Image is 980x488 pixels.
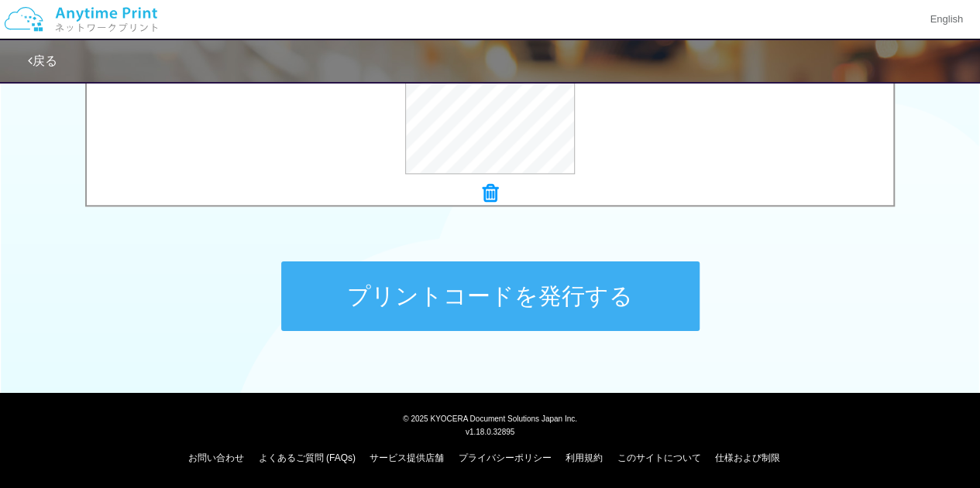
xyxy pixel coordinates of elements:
button: プリントコードを発行する [281,261,700,331]
a: お問い合わせ [188,452,244,463]
a: プライバシーポリシー [459,452,552,463]
a: 戻る [28,54,57,67]
a: よくあるご質問 (FAQs) [259,452,356,463]
a: このサイトについて [617,452,700,463]
a: サービス提供店舗 [370,452,444,463]
span: v1.18.0.32895 [466,427,514,436]
a: 利用規約 [566,452,603,463]
a: 仕様および制限 [715,452,780,463]
span: © 2025 KYOCERA Document Solutions Japan Inc. [403,413,577,423]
